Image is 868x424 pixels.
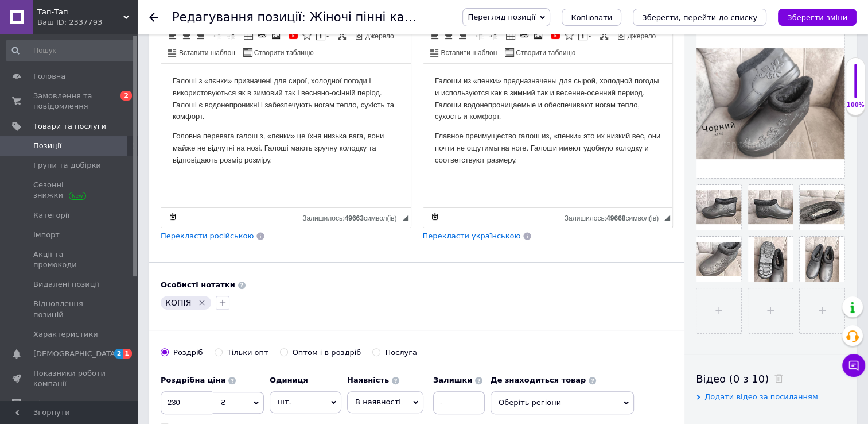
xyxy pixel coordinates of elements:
svg: Видалити мітку [197,298,207,307]
span: Перегляд позиції [468,13,535,21]
a: Джерело [353,29,396,42]
a: Вставити повідомлення [314,29,331,42]
a: Вставити шаблон [429,46,499,59]
a: Створити таблицю [242,46,316,59]
span: шт. [270,391,341,413]
span: 2 [114,349,123,359]
div: Оптом і в роздріб [293,348,361,358]
a: Джерело [615,29,658,42]
span: Показники роботи компанії [33,368,106,389]
iframe: Редактор, 7D932AEF-1978-4C60-9E8B-F25467EB33DC [161,64,411,207]
i: Зберегти зміни [787,13,847,22]
a: По лівому краю [166,29,179,42]
a: По правому краю [194,29,207,42]
a: Максимізувати [336,29,348,42]
a: Вставити іконку [563,29,575,42]
div: Тільки опт [227,348,268,358]
a: Зробити резервну копію зараз [166,210,179,223]
span: Головна [33,71,65,82]
span: Відгуки [33,399,63,409]
a: Вставити іконку [301,29,313,42]
b: Залишки [433,376,472,384]
i: Зберегти, перейти до списку [642,13,757,22]
button: Зберегти, перейти до списку [633,9,766,26]
span: 49668 [606,214,625,222]
a: Таблиця [242,29,255,42]
div: Ваш ID: 2337793 [37,17,138,28]
a: По центру [180,29,193,42]
span: Вставити шаблон [177,48,235,58]
div: 100% [846,101,865,109]
span: Потягніть для зміни розмірів [403,215,408,221]
div: Роздріб [173,348,203,358]
span: Тап-Тап [37,7,123,17]
span: 1 [123,349,132,359]
span: Сезонні знижки [33,180,106,201]
button: Копіювати [562,9,621,26]
span: ₴ [220,398,226,407]
a: Зображення [532,29,544,42]
a: Таблиця [504,29,517,42]
h1: Редагування позиції: Жіночі пінні калоші [172,10,434,24]
span: [DEMOGRAPHIC_DATA] [33,349,118,359]
a: Зробити резервну копію зараз [429,210,441,223]
div: Кiлькiсть символiв [302,211,402,222]
span: Відео (0 з 10) [696,373,769,385]
input: Пошук [6,40,135,61]
div: Повернутися назад [149,13,158,22]
iframe: Редактор, FFAF4A8F-1CE7-43B8-B450-F8C077247B3C [423,64,673,207]
span: Перекласти російською [161,232,254,240]
span: Перекласти українською [423,232,521,240]
a: Максимізувати [598,29,610,42]
a: Вставити/Редагувати посилання (Ctrl+L) [256,29,268,42]
div: Послуга [385,348,417,358]
span: Копіювати [571,13,612,22]
button: Зберегти зміни [778,9,857,26]
a: Збільшити відступ [487,29,500,42]
span: Оберіть регіони [491,391,634,414]
span: Створити таблицю [252,48,314,58]
input: - [433,391,485,414]
span: Акції та промокоди [33,249,106,270]
a: Вставити повідомлення [577,29,593,42]
a: Вставити/Редагувати посилання (Ctrl+L) [518,29,531,42]
b: Де знаходиться товар [491,376,586,384]
a: Вставити шаблон [166,46,237,59]
span: КОПІЯ [165,298,191,307]
a: По центру [442,29,455,42]
span: Потягніть для зміни розмірів [664,215,670,221]
b: Особисті нотатки [161,280,235,289]
div: Кiлькiсть символiв [565,211,664,222]
span: Вставити шаблон [439,48,497,58]
a: Додати відео з YouTube [549,29,562,42]
span: Відновлення позицій [33,299,106,319]
span: Видалені позиції [33,279,99,290]
span: Категорії [33,210,69,221]
span: Замовлення та повідомлення [33,91,106,111]
span: Імпорт [33,230,60,240]
a: По лівому краю [429,29,441,42]
a: Збільшити відступ [225,29,238,42]
div: 100% Якість заповнення [846,57,865,115]
span: Джерело [626,32,656,41]
a: По правому краю [456,29,469,42]
span: 2 [120,91,132,101]
button: Чат з покупцем [842,354,865,377]
b: Наявність [347,376,389,384]
span: Характеристики [33,329,98,340]
b: Роздрібна ціна [161,376,225,384]
span: 49663 [344,214,363,222]
span: В наявності [355,398,401,406]
span: Групи та добірки [33,160,101,171]
span: Додати відео за посиланням [704,392,818,401]
a: Зображення [270,29,282,42]
a: Зменшити відступ [473,29,486,42]
a: Створити таблицю [503,46,577,59]
span: Створити таблицю [514,48,575,58]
